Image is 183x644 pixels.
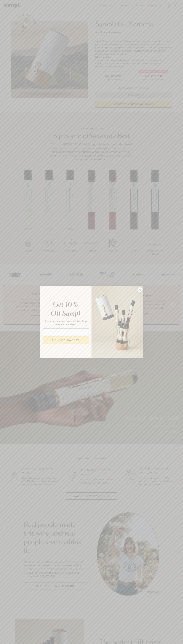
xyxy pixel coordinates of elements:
[43,328,89,335] input: Email
[43,336,89,344] button: SIGN UP & SAVE 10%
[91,286,143,358] img: 96933287-25a1-481a-a6d8-4dd623390dc6.png
[45,320,87,326] span: Sign up for priority access and 10% off any one-time purchases.
[51,302,80,317] em: Get 10% Off Sampl
[137,287,142,292] button: Close dialog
